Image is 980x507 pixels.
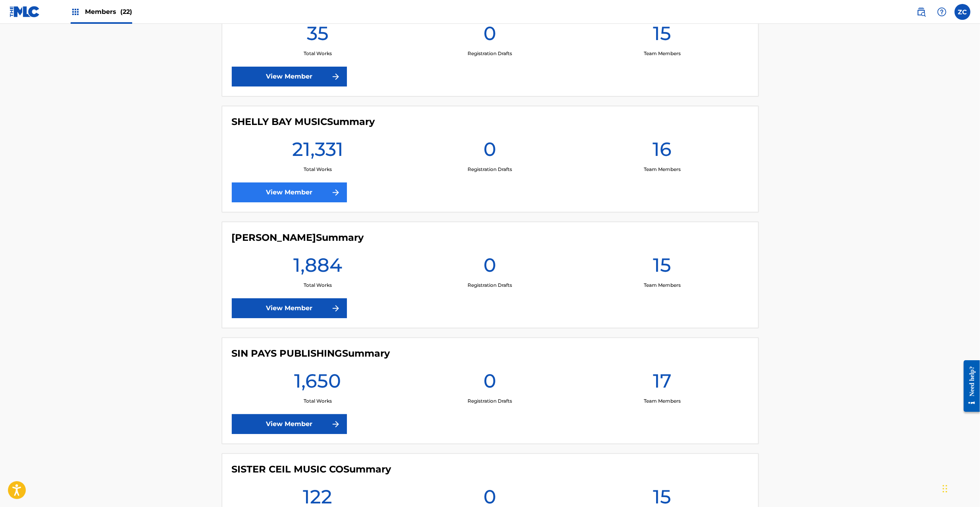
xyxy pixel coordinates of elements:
p: Team Members [644,50,681,57]
h1: 0 [483,21,496,50]
p: Total Works [304,398,332,405]
h1: 0 [483,369,496,398]
div: User Menu [955,4,970,20]
h1: 1,650 [294,369,341,398]
a: View Member [232,298,347,318]
p: Total Works [304,50,332,57]
h1: 0 [483,253,496,282]
p: Registration Drafts [468,282,512,289]
img: Top Rightsholders [71,7,80,17]
h4: SINDEE LEVIN [232,232,364,244]
p: Team Members [644,282,681,289]
p: Total Works [304,282,332,289]
h4: SISTER CEIL MUSIC CO [232,463,391,475]
p: Total Works [304,166,332,173]
img: search [916,7,926,17]
div: Help [934,4,950,20]
iframe: Resource Center [958,354,980,418]
img: f7272a7cc735f4ea7f67.svg [331,419,341,429]
h1: 21,331 [292,137,343,166]
img: MLC Logo [10,6,40,17]
div: Drag [943,477,947,501]
a: View Member [232,414,347,434]
span: Members [85,7,132,16]
h4: SIN PAYS PUBLISHING [232,348,390,359]
h1: 0 [483,137,496,166]
h4: SHELLY BAY MUSIC [232,116,375,128]
h1: 1,884 [293,253,342,282]
p: Registration Drafts [468,398,512,405]
span: (22) [120,8,132,15]
a: View Member [232,182,347,202]
h1: 16 [653,137,672,166]
img: f7272a7cc735f4ea7f67.svg [331,188,341,197]
img: help [937,7,947,17]
p: Team Members [644,398,681,405]
h1: 15 [653,21,671,50]
h1: 17 [653,369,672,398]
h1: 35 [307,21,329,50]
iframe: Chat Widget [940,469,980,507]
p: Registration Drafts [468,166,512,173]
a: Public Search [913,4,929,20]
img: f7272a7cc735f4ea7f67.svg [331,303,341,313]
p: Team Members [644,166,681,173]
img: f7272a7cc735f4ea7f67.svg [331,72,341,81]
p: Registration Drafts [468,50,512,57]
h1: 15 [653,253,671,282]
a: View Member [232,67,347,86]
